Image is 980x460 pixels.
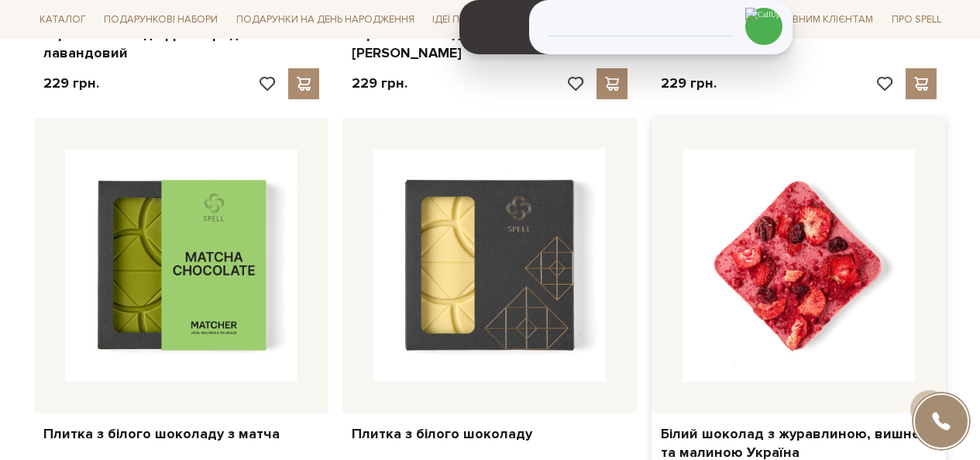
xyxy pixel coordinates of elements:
[33,8,92,32] span: Каталог
[98,8,224,32] span: Подарункові набори
[683,149,915,382] img: Білий шоколад з журавлиною, вишнею та малиною Україна
[230,8,421,32] span: Подарунки на День народження
[426,8,522,32] span: Ідеї подарунків
[727,6,879,33] a: Корпоративним клієнтам
[352,74,407,92] p: 229 грн.
[43,425,319,443] a: Плитка з білого шоколаду з матча
[661,74,717,92] p: 229 грн.
[885,8,947,32] span: Про Spell
[43,74,99,92] p: 229 грн.
[352,425,628,443] a: Плитка з білого шоколаду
